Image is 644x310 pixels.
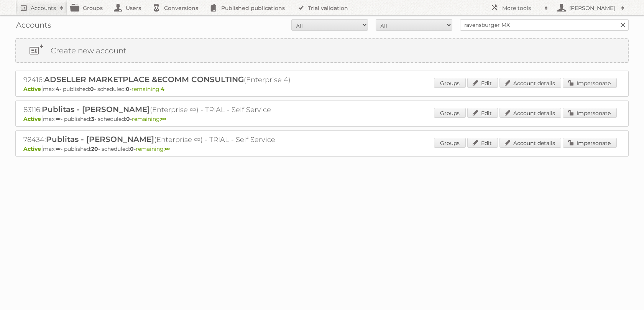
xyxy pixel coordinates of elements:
strong: ∞ [165,145,170,152]
span: remaining: [131,86,164,92]
strong: ∞ [56,115,61,122]
p: max: - published: - scheduled: - [23,115,621,122]
a: Create new account [16,39,628,62]
a: Account details [499,78,561,88]
h2: More tools [502,4,540,12]
h2: Accounts [31,4,56,12]
h2: [PERSON_NAME] [567,4,617,12]
strong: 4 [161,86,164,92]
a: Impersonate [563,108,617,118]
span: Active [23,115,43,122]
h2: 83116: (Enterprise ∞) - TRIAL - Self Service [23,105,292,115]
span: remaining: [136,145,170,152]
a: Account details [499,108,561,118]
a: Groups [434,138,466,148]
strong: 3 [91,115,94,122]
span: ADSELLER MARKETPLACE &ECOMM CONSULTING [44,75,244,84]
strong: 0 [126,86,130,92]
a: Edit [467,138,498,148]
a: Groups [434,108,466,118]
p: max: - published: - scheduled: - [23,86,621,92]
a: Edit [467,78,498,88]
span: Publitas - [PERSON_NAME] [46,135,154,144]
strong: 20 [91,145,98,152]
strong: ∞ [161,115,166,122]
h2: 78434: (Enterprise ∞) - TRIAL - Self Service [23,135,292,145]
strong: 0 [90,86,94,92]
span: remaining: [132,115,166,122]
a: Edit [467,108,498,118]
strong: 0 [130,145,134,152]
h2: 92416: (Enterprise 4) [23,75,292,85]
a: Groups [434,78,466,88]
span: Publitas - [PERSON_NAME] [42,105,150,114]
a: Account details [499,138,561,148]
span: Active [23,145,43,152]
a: Impersonate [563,78,617,88]
strong: ∞ [56,145,61,152]
p: max: - published: - scheduled: - [23,145,621,152]
a: Impersonate [563,138,617,148]
strong: 4 [56,86,59,92]
strong: 0 [126,115,130,122]
span: Active [23,86,43,92]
